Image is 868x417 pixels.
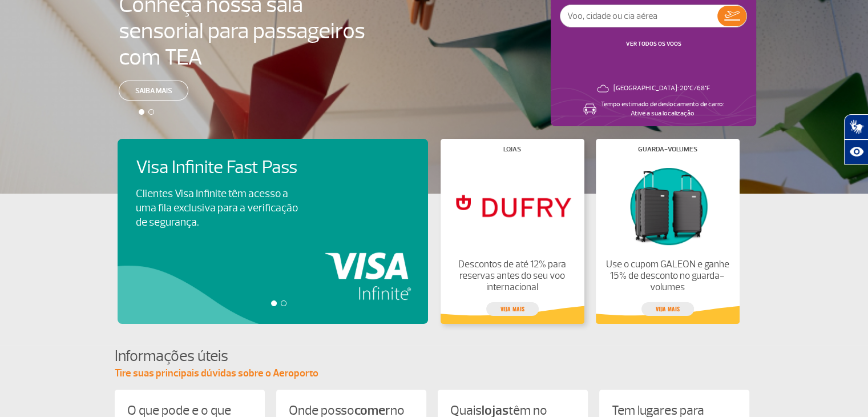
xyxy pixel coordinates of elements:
h4: Guarda-volumes [638,146,697,153]
p: Tempo estimado de deslocamento de carro: Ative a sua localização [601,100,724,118]
p: Descontos de até 12% para reservas antes do seu voo internacional [450,259,574,293]
p: Clientes Visa Infinite têm acesso a uma fila exclusiva para a verificação de segurança. [136,187,298,230]
h4: Informações úteis [115,346,754,367]
h4: Visa Infinite Fast Pass [136,157,317,178]
button: Abrir recursos assistivos. [844,139,868,165]
p: [GEOGRAPHIC_DATA]: 20°C/68°F [613,84,710,93]
img: Guarda-volumes [605,162,729,250]
a: veja mais [641,302,694,316]
p: Tire suas principais dúvidas sobre o Aeroporto [115,367,754,380]
div: Plugin de acessibilidade da Hand Talk. [844,114,868,165]
a: Saiba mais [119,81,188,101]
a: Visa Infinite Fast PassClientes Visa Infinite têm acesso a uma fila exclusiva para a verificação ... [136,157,410,230]
button: Abrir tradutor de língua de sinais. [844,114,868,139]
button: VER TODOS OS VOOS [623,39,685,49]
a: veja mais [486,302,539,316]
h4: Lojas [503,146,521,153]
a: VER TODOS OS VOOS [626,40,681,47]
input: Voo, cidade ou cia aérea [560,5,717,27]
p: Use o cupom GALEON e ganhe 15% de desconto no guarda-volumes [605,259,729,293]
img: Lojas [450,162,574,250]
